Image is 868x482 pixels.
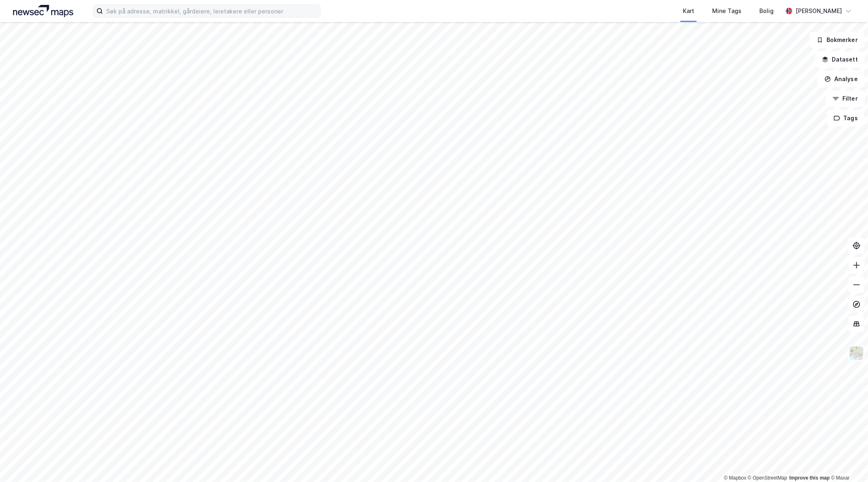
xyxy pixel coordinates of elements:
[827,443,868,482] iframe: Chat Widget
[818,71,865,87] button: Analyse
[724,475,746,481] a: Mapbox
[796,6,842,16] div: [PERSON_NAME]
[759,6,774,16] div: Bolig
[712,6,741,16] div: Mine Tags
[683,6,694,16] div: Kart
[748,475,787,481] a: OpenStreetMap
[815,51,865,68] button: Datasett
[827,110,865,126] button: Tags
[826,90,865,107] button: Filter
[849,346,864,361] img: Z
[103,5,320,17] input: Søk på adresse, matrikkel, gårdeiere, leietakere eller personer
[13,5,73,17] img: logo.a4113a55bc3d86da70a041830d287a7e.svg
[789,475,830,481] a: Improve this map
[810,32,865,48] button: Bokmerker
[827,443,868,482] div: Kontrollprogram for chat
